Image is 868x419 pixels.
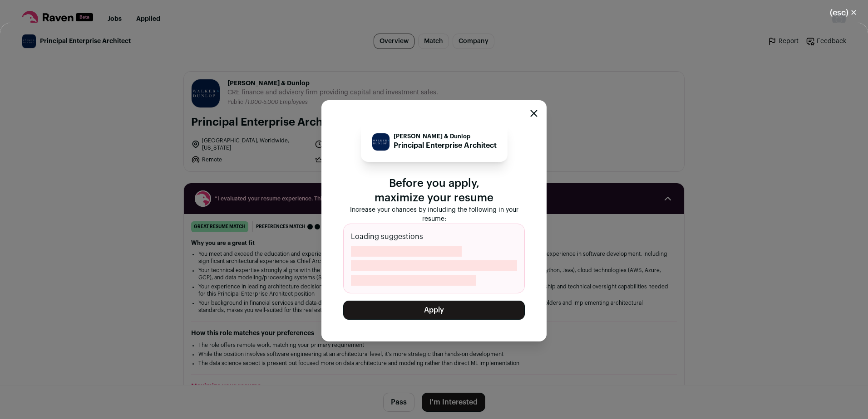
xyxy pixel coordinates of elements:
[394,140,497,151] p: Principal Enterprise Architect
[819,3,868,23] button: Close modal
[343,205,525,224] p: Increase your chances by including the following in your resume:
[343,176,525,205] p: Before you apply, maximize your resume
[343,224,525,293] div: Loading suggestions
[394,133,497,140] p: [PERSON_NAME] & Dunlop
[372,133,390,151] img: 8e9097bf48805fd5e210f685feef2954e8e895aadf426d73dfd0a3bab9a870ef.jpg
[343,301,525,320] button: Apply
[530,110,538,117] button: Close modal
